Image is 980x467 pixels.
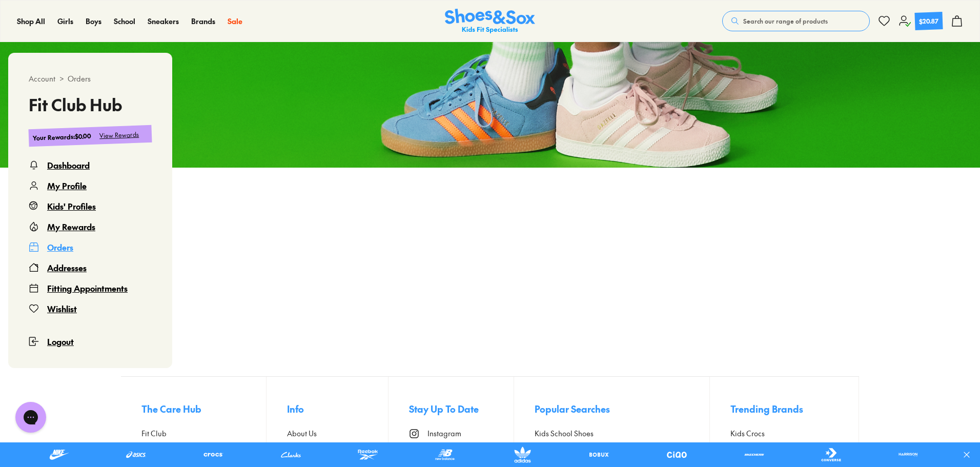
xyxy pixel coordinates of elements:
[17,16,45,27] a: Shop All
[29,241,152,253] a: Orders
[86,16,101,27] a: Boys
[730,428,838,439] a: Kids Crocs
[47,159,90,171] div: Dashboard
[29,200,152,212] a: Kids' Profiles
[191,16,215,27] a: Brands
[409,397,514,420] button: Stay Up To Date
[114,16,135,26] span: School
[29,261,152,274] a: Addresses
[743,16,828,26] span: Search our range of products
[57,16,73,27] a: Girls
[899,12,943,30] a: $20.87
[29,323,152,348] button: Logout
[47,179,87,192] div: My Profile
[47,302,77,315] div: Wishlist
[68,73,91,84] span: Orders
[47,282,128,294] div: Fitting Appointments
[730,397,838,420] button: Trending Brands
[29,282,152,294] a: Fitting Appointments
[114,16,135,27] a: School
[47,336,74,347] span: Logout
[148,16,179,26] span: Sneakers
[535,402,610,416] span: Popular Searches
[535,428,710,439] a: Kids School Shoes
[228,16,242,26] span: Sale
[148,16,179,27] a: Sneakers
[409,402,479,416] span: Stay Up To Date
[29,220,152,233] a: My Rewards
[29,302,152,315] a: Wishlist
[409,428,514,439] a: Instagram
[141,428,266,439] a: Fit Club
[445,9,535,34] a: Shoes & Sox
[47,220,95,233] div: My Rewards
[29,73,55,84] span: Account
[141,397,266,420] button: The Care Hub
[33,131,92,143] div: Your Rewards : $0.00
[730,402,803,416] span: Trending Brands
[287,428,317,439] span: About Us
[99,130,139,140] div: View Rewards
[141,428,167,439] span: Fit Club
[47,261,87,274] div: Addresses
[445,9,535,34] img: SNS_Logo_Responsive.svg
[141,402,201,416] span: The Care Hub
[287,402,304,416] span: Info
[919,16,939,26] div: $20.87
[47,200,96,212] div: Kids' Profiles
[29,179,152,192] a: My Profile
[722,11,870,31] button: Search our range of products
[287,428,389,439] a: About Us
[17,16,45,26] span: Shop All
[535,397,710,420] button: Popular Searches
[287,397,389,420] button: Info
[59,73,64,84] span: >
[86,16,101,26] span: Boys
[29,96,152,113] h3: Fit Club Hub
[57,16,73,26] span: Girls
[10,398,51,436] iframe: Gorgias live chat messenger
[535,428,594,439] span: Kids School Shoes
[730,428,765,439] span: Kids Crocs
[427,428,461,439] span: Instagram
[191,16,215,26] span: Brands
[47,241,73,253] div: Orders
[228,16,242,27] a: Sale
[29,159,152,171] a: Dashboard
